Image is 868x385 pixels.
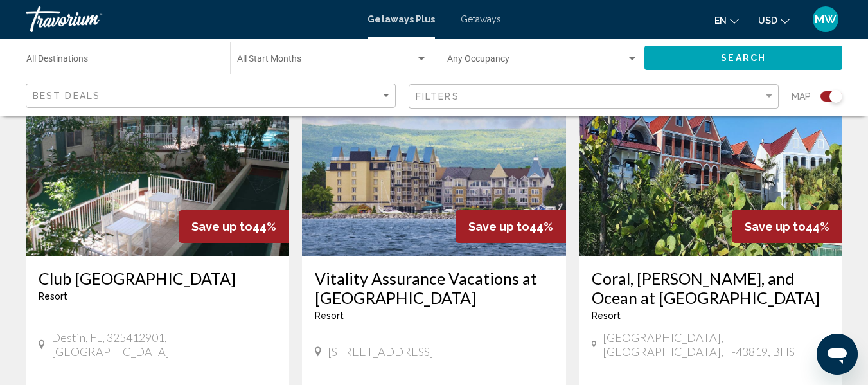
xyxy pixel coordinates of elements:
[809,6,842,33] button: User Menu
[758,15,777,26] span: USD
[26,50,289,256] img: ii_cdr2.jpg
[592,310,621,321] span: Resort
[817,334,858,375] iframe: Button to launch messaging window
[815,13,837,26] span: MW
[714,15,727,26] span: en
[191,220,252,233] span: Save up to
[302,50,565,256] img: ii_chx1.jpg
[26,6,355,32] a: Travorium
[758,11,790,30] button: Change currency
[792,87,811,105] span: Map
[644,46,842,69] button: Search
[721,53,766,64] span: Search
[461,14,501,24] a: Getaways
[732,210,842,243] div: 44%
[579,50,842,256] img: ii_cjr1.jpg
[33,91,100,101] span: Best Deals
[603,330,829,359] span: [GEOGRAPHIC_DATA], [GEOGRAPHIC_DATA], F-43819, BHS
[33,91,392,102] mat-select: Sort by
[745,220,806,233] span: Save up to
[179,210,289,243] div: 44%
[315,269,553,307] a: Vitality Assurance Vacations at [GEOGRAPHIC_DATA]
[51,330,277,359] span: Destin, FL, 325412901, [GEOGRAPHIC_DATA]
[315,310,344,321] span: Resort
[468,220,529,233] span: Save up to
[714,11,739,30] button: Change language
[39,269,276,288] a: Club [GEOGRAPHIC_DATA]
[328,345,434,359] span: [STREET_ADDRESS]
[368,14,435,24] a: Getaways Plus
[592,269,829,307] a: Coral, [PERSON_NAME], and Ocean at [GEOGRAPHIC_DATA]
[409,84,779,110] button: Filter
[456,210,566,243] div: 44%
[39,291,67,301] span: Resort
[416,91,459,102] span: Filters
